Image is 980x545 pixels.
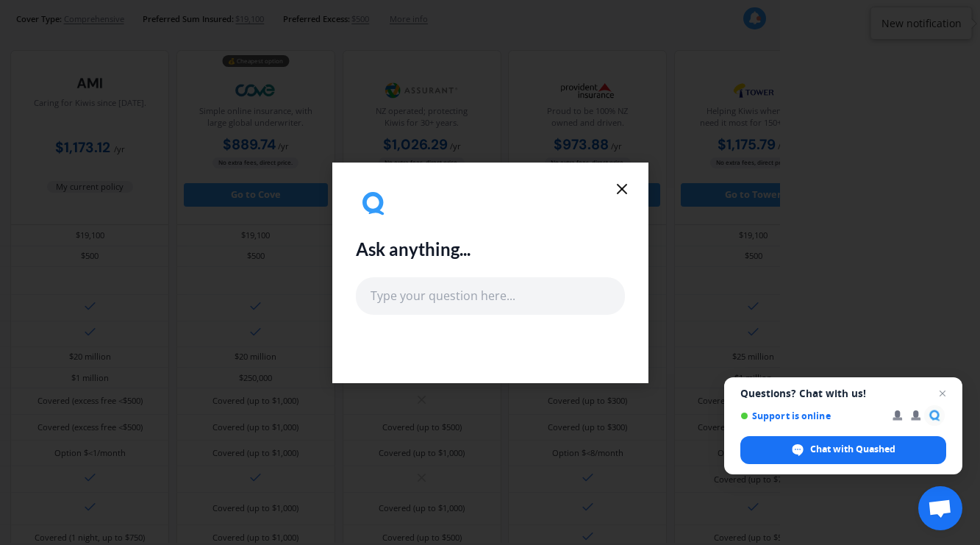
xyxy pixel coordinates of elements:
[918,486,962,530] div: Open chat
[934,385,951,402] span: Close chat
[740,388,946,399] span: Questions? Chat with us!
[356,239,471,260] h2: Ask anything...
[356,277,625,314] input: Type your question here...
[740,436,946,464] div: Chat with Quashed
[810,443,895,456] span: Chat with Quashed
[740,410,882,421] span: Support is online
